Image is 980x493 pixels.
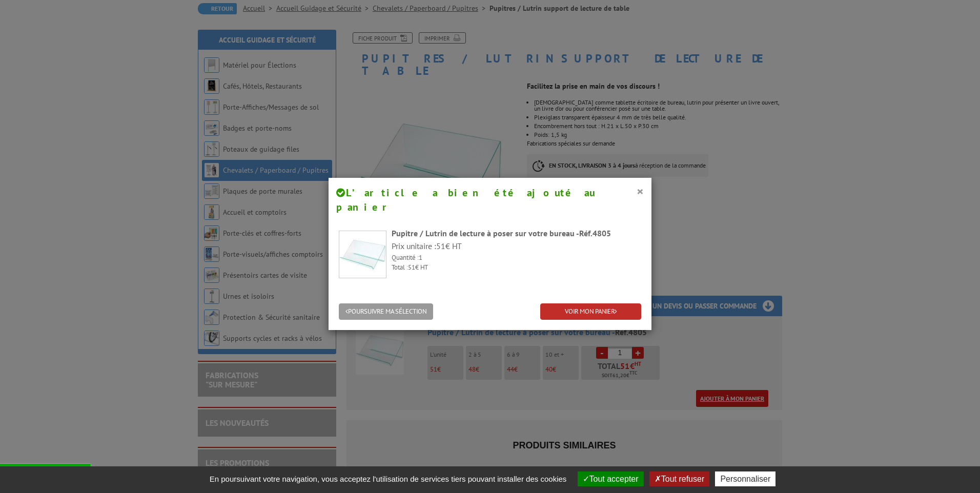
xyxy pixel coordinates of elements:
[637,184,644,198] button: ×
[579,228,611,238] span: Réf.4805
[392,228,641,239] div: Pupitre / Lutrin de lecture à poser sur votre bureau -
[339,303,433,320] button: POURSUIVRE MA SÉLECTION
[392,240,641,252] p: Prix unitaire : € HT
[715,471,775,486] button: Personnaliser (fenêtre modale)
[392,263,641,273] p: Total : € HT
[540,303,641,320] a: VOIR MON PANIER
[649,471,709,486] button: Tout refuser
[419,253,422,262] span: 1
[436,241,445,251] span: 51
[205,475,572,483] span: En poursuivant votre navigation, vous acceptez l'utilisation de services tiers pouvant installer ...
[392,253,641,263] p: Quantité :
[578,471,644,486] button: Tout accepter
[408,263,415,272] span: 51
[336,186,644,215] h4: L’article a bien été ajouté au panier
